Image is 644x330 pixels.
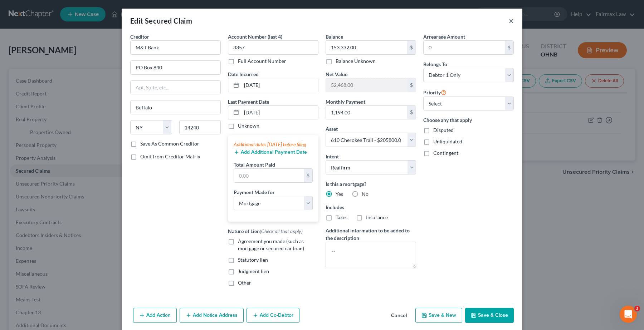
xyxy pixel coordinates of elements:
[228,98,269,105] label: Last Payment Date
[326,70,347,78] label: Net Value
[423,61,447,67] span: Belongs To
[326,180,416,188] label: Is this a mortgage?
[433,138,462,144] span: Unliquidated
[238,257,268,263] span: Statutory lien
[260,228,303,234] span: (Check all that apply)
[326,203,416,211] label: Includes
[238,238,304,251] span: Agreement you made (such as mortgage or secured car loan)
[180,308,244,323] button: Add Notice Address
[326,227,416,242] label: Additional information to be added to the description
[241,106,318,119] input: MM/DD/YYYY
[131,61,220,74] input: Enter address...
[304,169,312,182] div: $
[326,78,407,92] input: 0.00
[326,41,407,54] input: 0.00
[238,58,286,65] label: Full Account Number
[407,41,416,54] div: $
[407,78,416,92] div: $
[234,188,275,196] label: Payment Made for
[326,126,338,132] span: Asset
[247,308,299,323] button: Add Co-Debtor
[228,40,318,55] input: XXXX
[131,100,220,114] input: Enter city...
[362,191,369,197] span: No
[234,169,304,182] input: 0.00
[238,280,251,286] span: Other
[424,41,505,54] input: 0.00
[238,122,259,129] label: Unknown
[133,308,177,323] button: Add Action
[326,33,343,40] label: Balance
[336,58,376,65] label: Balance Unknown
[228,70,259,78] label: Date Incurred
[336,214,347,220] span: Taxes
[385,309,413,323] button: Cancel
[505,41,513,54] div: $
[620,306,637,323] iframe: Intercom live chat
[407,106,416,119] div: $
[234,161,275,168] label: Total Amount Paid
[433,150,458,156] span: Contingent
[423,116,514,124] label: Choose any that apply
[130,34,149,40] span: Creditor
[634,306,640,311] span: 3
[326,106,407,119] input: 0.00
[366,214,388,220] span: Insurance
[234,141,313,148] div: Additional dates [DATE] before filing
[423,33,465,40] label: Arrearage Amount
[130,16,192,26] div: Edit Secured Claim
[433,127,454,133] span: Disputed
[241,78,318,92] input: MM/DD/YYYY
[238,268,269,274] span: Judgment lien
[326,98,365,105] label: Monthly Payment
[423,88,447,97] label: Priority
[140,153,200,159] span: Omit from Creditor Matrix
[228,227,303,235] label: Nature of Lien
[179,120,221,134] input: Enter zip...
[509,16,514,25] button: ×
[140,140,199,147] label: Save As Common Creditor
[130,40,221,55] input: Search creditor by name...
[234,149,307,155] button: Add Additional Payment Date
[131,81,220,94] input: Apt, Suite, etc...
[465,308,514,323] button: Save & Close
[336,191,343,197] span: Yes
[326,153,339,160] label: Intent
[228,33,282,40] label: Account Number (last 4)
[415,308,462,323] button: Save & New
